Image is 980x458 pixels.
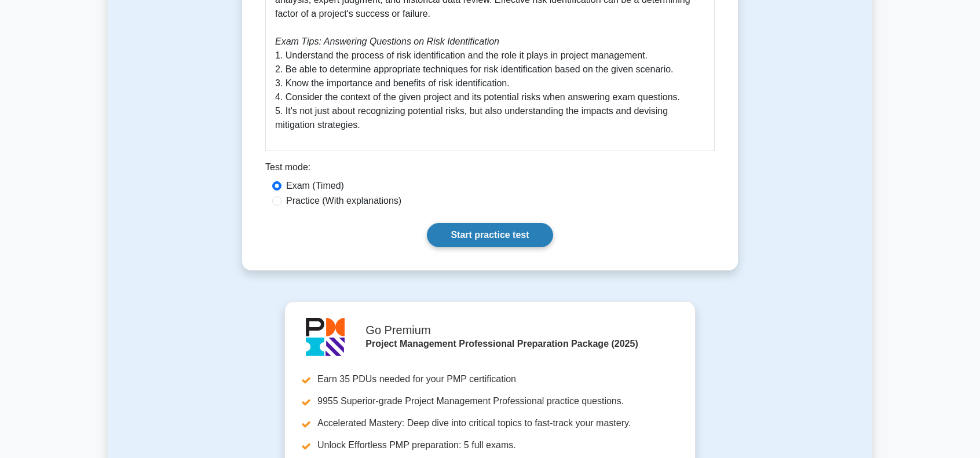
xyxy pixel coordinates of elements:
[286,179,344,193] label: Exam (Timed)
[427,223,553,247] a: Start practice test
[286,194,401,208] label: Practice (With explanations)
[265,160,715,179] div: Test mode:
[275,36,499,46] i: Exam Tips: Answering Questions on Risk Identification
